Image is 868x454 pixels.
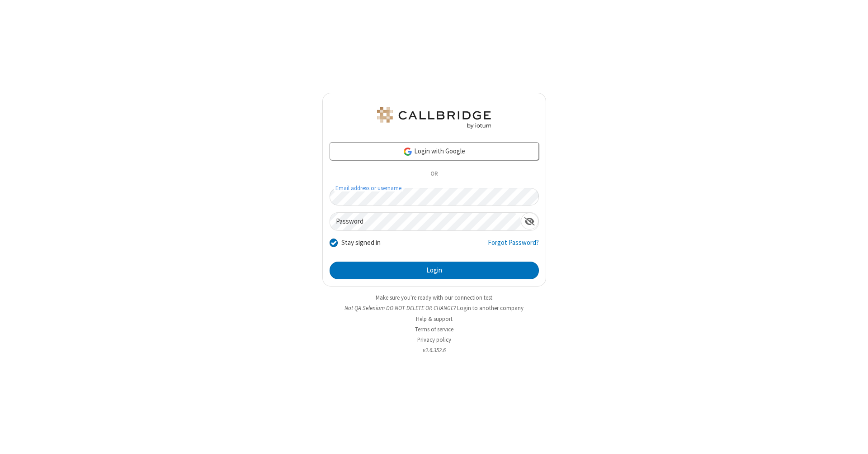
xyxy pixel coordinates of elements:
div: Show password [521,213,538,229]
a: Forgot Password? [488,238,539,255]
button: Login to another company [457,304,524,312]
a: Terms of service [415,325,453,333]
iframe: Chat [845,430,861,448]
label: Stay signed in [341,238,381,248]
a: Privacy policy [417,336,451,344]
input: Email address or username [330,188,539,205]
input: Password [330,213,521,230]
img: QA Selenium DO NOT DELETE OR CHANGE [375,107,493,129]
a: Login with Google [330,142,539,160]
img: google-icon.png [403,147,413,157]
a: Make sure you're ready with our connection test [376,294,492,301]
li: Not QA Selenium DO NOT DELETE OR CHANGE? [322,304,546,312]
li: v2.6.352.6 [322,346,546,354]
a: Help & support [416,315,453,323]
button: Login [330,262,539,280]
span: OR [427,168,441,181]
